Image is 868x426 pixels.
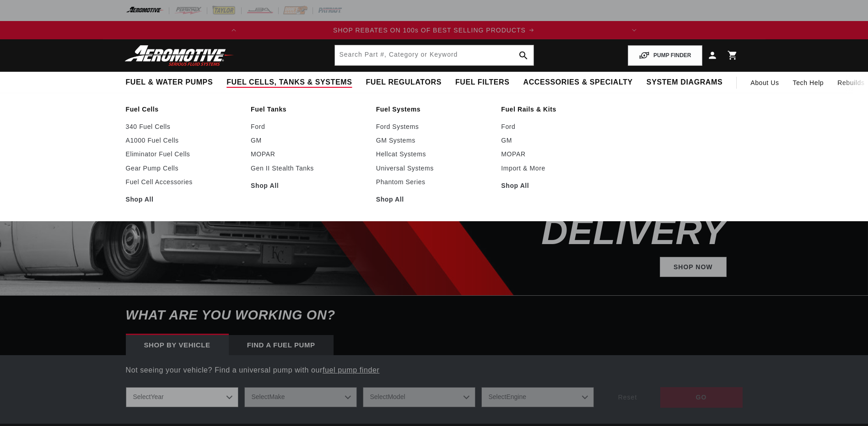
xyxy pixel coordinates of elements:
[126,387,238,407] select: Year
[126,122,242,131] a: 340 Fuel Cells
[501,122,617,131] a: Ford
[126,195,242,203] a: Shop All
[126,178,242,186] a: Fuel Cell Accessories
[376,105,492,113] a: Fuel Systems
[243,25,625,35] div: 1 of 2
[376,178,492,186] a: Phantom Series
[251,181,367,190] a: Shop All
[335,120,727,248] h2: SHOP SUMMER REBATES ON BEST SELLING FUEL DELIVERY
[126,78,213,87] span: Fuel & Water Pumps
[229,335,334,355] div: Find a Fuel Pump
[750,79,779,86] span: About Us
[517,72,640,93] summary: Accessories & Specialty
[647,78,722,87] span: System Diagrams
[244,387,357,407] select: Make
[251,150,367,158] a: MOPAR
[251,122,367,131] a: Ford
[501,136,617,144] a: GM
[126,164,242,172] a: Gear Pump Cells
[448,72,517,93] summary: Fuel Filters
[501,150,617,158] a: MOPAR
[744,72,786,94] a: About Us
[103,296,766,335] h6: What are you working on?
[243,25,625,35] a: SHOP REBATES ON 100s OF BEST SELLING PRODUCTS
[126,364,743,376] p: Not seeing your vehicle? Find a universal pump with our
[513,45,534,65] button: search button
[640,72,729,93] summary: System Diagrams
[501,105,617,113] a: Fuel Rails & Kits
[366,78,441,87] span: Fuel Regulators
[786,72,831,94] summary: Tech Help
[376,122,492,131] a: Ford Systems
[793,78,824,88] span: Tech Help
[501,164,617,172] a: Import & More
[126,150,242,158] a: Eliminator Fuel Cells
[625,21,643,39] button: Translation missing: en.sections.announcements.next_announcement
[501,181,617,190] a: Shop All
[481,387,594,407] select: Engine
[376,136,492,144] a: GM Systems
[251,105,367,113] a: Fuel Tanks
[126,335,229,355] div: Shop by vehicle
[220,72,359,93] summary: Fuel Cells, Tanks & Systems
[363,387,475,407] select: Model
[226,78,352,87] span: Fuel Cells, Tanks & Systems
[837,78,864,88] span: Rebuilds
[103,21,766,39] slideshow-component: Translation missing: en.sections.announcements.announcement_bar
[628,45,702,66] button: PUMP FINDER
[660,257,727,277] a: Shop Now
[225,21,243,39] button: Translation missing: en.sections.announcements.previous_announcement
[243,25,625,35] div: Announcement
[335,45,534,65] input: Search by Part Number, Category or Keyword
[126,105,242,113] a: Fuel Cells
[523,78,633,87] span: Accessories & Specialty
[251,136,367,144] a: GM
[122,45,237,66] img: Aeromotive
[359,72,448,93] summary: Fuel Regulators
[333,27,526,34] span: SHOP REBATES ON 100s OF BEST SELLING PRODUCTS
[126,136,242,144] a: A1000 Fuel Cells
[251,164,367,172] a: Gen II Stealth Tanks
[119,72,220,93] summary: Fuel & Water Pumps
[455,78,510,87] span: Fuel Filters
[376,164,492,172] a: Universal Systems
[323,366,379,374] a: fuel pump finder
[376,150,492,158] a: Hellcat Systems
[376,195,492,203] a: Shop All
